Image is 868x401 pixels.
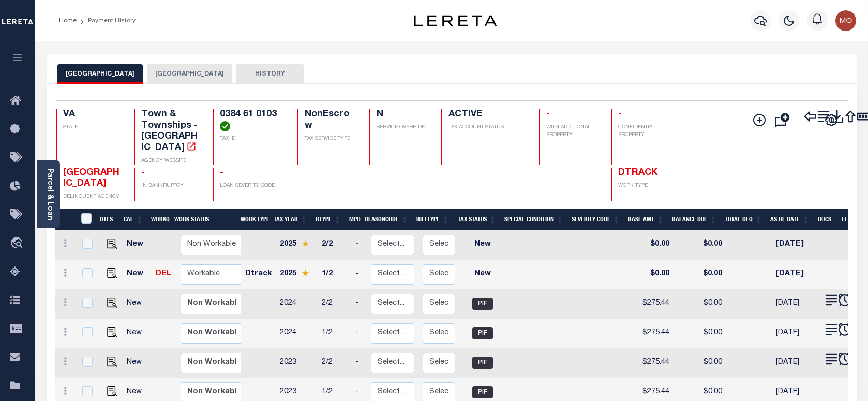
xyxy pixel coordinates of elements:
td: New [123,260,151,289]
td: $0.00 [674,348,726,378]
span: PIF [472,386,493,398]
span: PIF [472,298,493,310]
td: $275.44 [630,289,674,319]
td: New [459,260,506,289]
h4: Town & Townships - [GEOGRAPHIC_DATA] [141,109,200,154]
a: DEL [156,270,171,277]
td: New [459,230,506,260]
p: CONFIDENTIAL PROPERTY [618,124,677,139]
p: IN BANKRUPTCY [141,182,200,190]
td: 1/2 [318,319,351,348]
img: Star.svg [302,240,309,247]
button: HISTORY [236,64,304,84]
td: 2024 [276,289,318,319]
a: Parcel & Loan [46,168,53,220]
h4: N [377,109,429,121]
h4: VA [63,109,122,121]
td: 2024 [276,319,318,348]
td: [DATE] [772,260,819,289]
i: travel_explore [10,237,26,250]
p: AGENCY WEBSITE [141,157,200,165]
img: Star.svg [302,270,309,276]
img: logo-dark.svg [414,15,497,26]
td: 2023 [276,348,318,378]
th: As of Date: activate to sort column ascending [766,209,814,230]
th: DTLS [96,209,119,230]
th: &nbsp;&nbsp;&nbsp;&nbsp;&nbsp;&nbsp;&nbsp;&nbsp;&nbsp;&nbsp; [55,209,75,230]
span: - [546,110,550,119]
th: &nbsp; [75,209,96,230]
td: - [351,230,367,260]
li: Payment History [77,16,136,25]
td: $0.00 [674,230,726,260]
th: Work Type [236,209,270,230]
th: Special Condition: activate to sort column ascending [500,209,567,230]
span: DTRACK [618,168,657,177]
h4: NonEscrow [305,109,357,131]
td: - [351,289,367,319]
th: ReasonCode: activate to sort column ascending [361,209,412,230]
span: PIF [472,327,493,339]
td: New [123,319,151,348]
th: BillType: activate to sort column ascending [412,209,453,230]
p: TAX ID [220,135,285,143]
td: 2/2 [318,348,351,378]
td: - [351,319,367,348]
th: Base Amt: activate to sort column ascending [624,209,668,230]
p: TAX ACCOUNT STATUS [448,124,527,131]
button: [GEOGRAPHIC_DATA] [57,64,143,84]
h4: 0384 61 0103 [220,109,285,131]
p: WORK TYPE [618,182,677,190]
td: [DATE] [772,230,819,260]
p: WITH ADDITIONAL PROPERTY [546,124,598,139]
td: $275.44 [630,348,674,378]
td: $0.00 [630,230,674,260]
button: [GEOGRAPHIC_DATA] [147,64,232,84]
span: [GEOGRAPHIC_DATA] [63,168,119,189]
th: Balance Due: activate to sort column ascending [668,209,721,230]
th: Total DLQ: activate to sort column ascending [721,209,766,230]
td: $275.44 [630,319,674,348]
td: New [123,348,151,378]
p: SERVICE OVERRIDE [377,124,429,131]
h4: ACTIVE [448,109,527,121]
td: $0.00 [674,289,726,319]
span: - [141,168,145,177]
th: MPO [345,209,361,230]
th: Docs [814,209,838,230]
th: RType: activate to sort column ascending [311,209,345,230]
td: 2025 [276,260,318,289]
td: - [351,348,367,378]
td: 1/2 [318,260,351,289]
th: Tax Year: activate to sort column ascending [270,209,311,230]
td: $0.00 [630,260,674,289]
p: STATE [63,124,122,131]
td: [DATE] [772,289,819,319]
span: - [618,110,622,119]
td: $0.00 [674,319,726,348]
td: 2/2 [318,289,351,319]
span: - [220,168,223,177]
p: LOAN SEVERITY CODE [220,182,285,190]
td: $0.00 [674,260,726,289]
th: Severity Code: activate to sort column ascending [567,209,624,230]
td: New [123,230,151,260]
td: Dtrack [241,260,276,289]
td: New [123,289,151,319]
td: 2/2 [318,230,351,260]
td: [DATE] [772,348,819,378]
img: svg+xml;base64,PHN2ZyB4bWxucz0iaHR0cDovL3d3dy53My5vcmcvMjAwMC9zdmciIHBvaW50ZXItZXZlbnRzPSJub25lIi... [835,10,856,31]
th: WorkQ [147,209,170,230]
td: - [351,260,367,289]
td: [DATE] [772,319,819,348]
p: TAX SERVICE TYPE [305,135,357,143]
th: Tax Status: activate to sort column ascending [453,209,500,230]
td: 2025 [276,230,318,260]
p: DELINQUENT AGENCY [63,193,122,201]
span: PIF [472,357,493,369]
th: Work Status [170,209,241,230]
th: CAL: activate to sort column ascending [119,209,147,230]
a: Home [59,18,77,24]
